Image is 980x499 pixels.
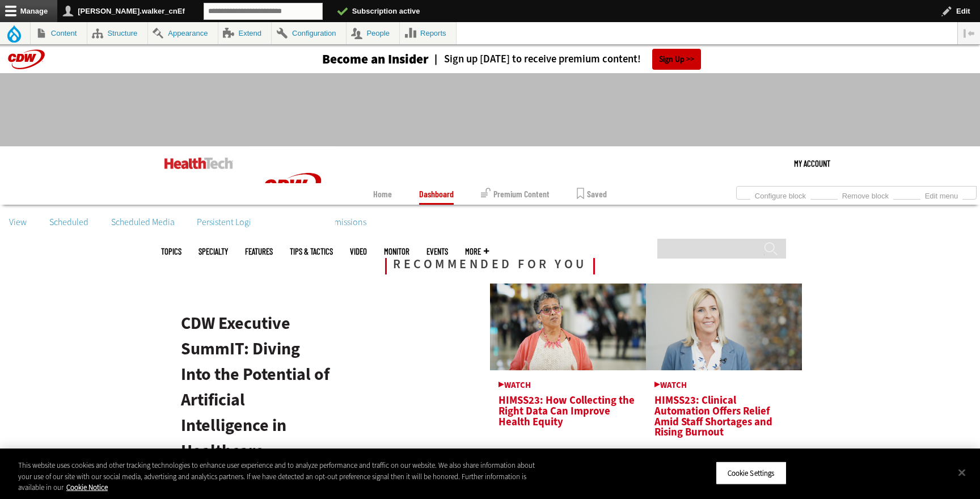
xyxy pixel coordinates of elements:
a: HIMSS23: Clinical Automation Offers Relief Amid Staff Shortages and Rising Burnout [654,381,793,439]
div: User menu [794,146,830,180]
span: More [465,247,489,256]
a: Home [373,183,392,205]
img: Clinical Automation Thumbnail [646,284,802,370]
a: HIMSS23: How Collecting the Right Data Can Improve Health Equity [499,381,637,428]
a: Reports [400,22,456,44]
a: People [347,22,400,44]
a: Sign up [DATE] to receive premium content! [429,54,641,65]
a: Dashboard [419,183,454,205]
a: Configuration [272,22,345,44]
a: CDW [250,221,335,233]
div: This website uses cookies and other tracking technologies to enhance user experience and to analy... [18,460,539,493]
a: Features [245,247,273,256]
button: Cookie Settings [716,461,787,485]
a: MonITor [384,247,409,256]
a: Appearance [148,22,218,44]
button: Close [949,460,974,485]
a: Tips & Tactics [290,247,333,256]
a: CDW Executive SummIT: Diving Into the Potential of Artificial Intelligence in Healthcare [181,308,330,466]
a: Scheduled Media [102,214,184,231]
a: More information about your privacy [66,483,108,492]
img: Home [164,158,233,169]
a: Extend [218,22,272,44]
a: Events [426,247,448,256]
span: Topics [161,247,181,256]
span: Specialty [198,247,228,256]
a: Configure block [750,188,810,201]
img: Equity Thumbnail [490,284,646,370]
a: Content [31,22,87,44]
a: Video [350,247,367,256]
a: Structure [87,22,147,44]
button: Vertical orientation [958,22,980,44]
a: Scheduled [40,214,98,231]
img: Home [250,146,335,230]
a: Remove block [838,188,893,201]
h3: Become an Insider [322,53,429,66]
a: Saved [577,183,607,205]
iframe: advertisement [284,84,696,136]
a: Sign Up [652,49,701,70]
a: My Account [794,146,830,180]
a: Edit menu [920,188,962,201]
a: Premium Content [481,183,550,205]
a: Become an Insider [280,53,429,66]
